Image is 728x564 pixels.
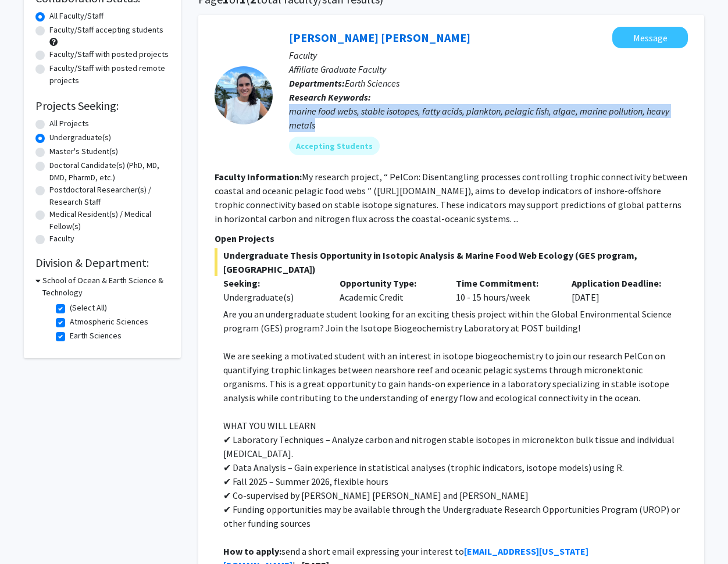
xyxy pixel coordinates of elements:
[340,276,438,290] p: Opportunity Type:
[289,77,345,89] b: Departments:
[70,316,148,328] label: Atmospheric Sciences
[215,171,687,224] fg-read-more: My research project, “ PelCon: Disentangling processes controlling trophic connectivity between c...
[289,91,371,103] b: Research Keywords:
[223,502,688,530] p: ✔ Funding opportunities may be available through the Undergraduate Research Opportunities Program...
[49,208,169,233] label: Medical Resident(s) / Medical Fellow(s)
[223,307,688,335] p: Are you an undergraduate student looking for an exciting thesis project within the Global Environ...
[49,159,169,184] label: Doctoral Candidate(s) (PhD, MD, DMD, PharmD, etc.)
[223,419,688,433] p: WHAT YOU WILL LEARN
[215,231,688,245] p: Open Projects
[70,302,107,314] label: (Select All)
[223,545,281,557] strong: How to apply:
[49,233,74,245] label: Faculty
[9,512,49,555] iframe: Chat
[289,30,470,45] a: [PERSON_NAME] [PERSON_NAME]
[215,248,688,276] span: Undergraduate Thesis Opportunity in Isotopic Analysis & Marine Food Web Ecology (GES program, [GE...
[49,10,104,22] label: All Faculty/Staff
[215,171,302,183] b: Faculty Information:
[49,131,111,144] label: Undergraduate(s)
[49,62,169,87] label: Faculty/Staff with posted remote projects
[49,117,89,130] label: All Projects
[289,48,688,62] p: Faculty
[572,276,670,290] p: Application Deadline:
[456,276,555,290] p: Time Commitment:
[49,145,118,158] label: Master's Student(s)
[223,461,688,474] p: ✔ Data Analysis – Gain experience in statistical analyses (trophic indicators, isotope models) us...
[447,276,563,304] div: 10 - 15 hours/week
[42,274,169,299] h3: School of Ocean & Earth Science & Technology
[223,488,688,502] p: ✔ Co-supervised by [PERSON_NAME] [PERSON_NAME] and [PERSON_NAME]
[331,276,447,304] div: Academic Credit
[612,27,688,48] button: Message Rita Garcia Seoane
[563,276,679,304] div: [DATE]
[289,104,688,132] div: marine food webs, stable isotopes, fatty acids, plankton, pelagic fish, algae, marine pollution, ...
[70,330,122,342] label: Earth Sciences
[345,77,399,89] span: Earth Sciences
[223,276,322,290] p: Seeking:
[49,184,169,208] label: Postdoctoral Researcher(s) / Research Staff
[35,99,169,113] h2: Projects Seeking:
[223,349,688,405] p: We are seeking a motivated student with an interest in isotope biogeochemistry to join our resear...
[223,290,322,304] div: Undergraduate(s)
[289,137,380,155] mat-chip: Accepting Students
[49,48,169,60] label: Faculty/Staff with posted projects
[289,62,688,76] p: Affiliate Graduate Faculty
[223,474,688,488] p: ✔ Fall 2025 – Summer 2026, flexible hours
[223,433,688,461] p: ✔ Laboratory Techniques – Analyze carbon and nitrogen stable isotopes in micronekton bulk tissue ...
[35,256,169,270] h2: Division & Department:
[49,24,163,36] label: Faculty/Staff accepting students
